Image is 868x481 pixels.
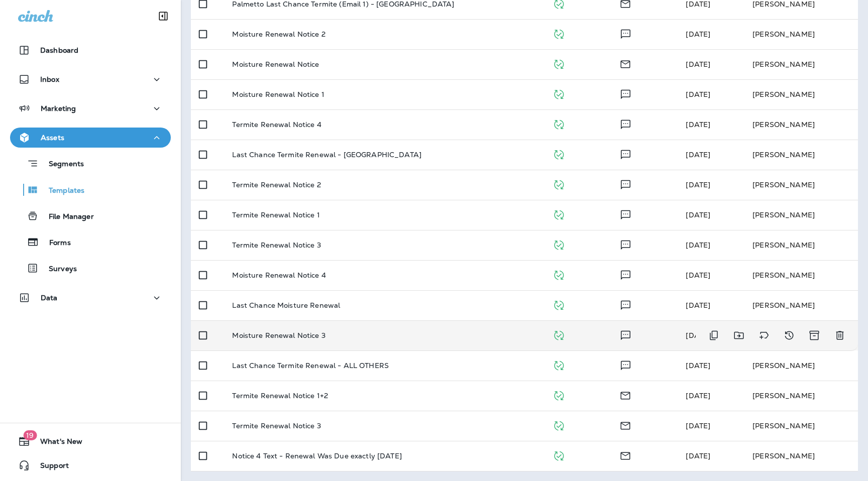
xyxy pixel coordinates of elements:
[39,186,84,196] p: Templates
[10,258,171,279] button: Surveys
[10,455,171,475] button: Support
[39,160,84,170] p: Segments
[10,205,171,226] button: File Manager
[39,265,77,274] p: Surveys
[10,40,171,60] button: Dashboard
[30,461,69,473] span: Support
[10,69,171,89] button: Inbox
[149,6,177,26] button: Collapse Sidebar
[10,98,171,118] button: Marketing
[40,46,78,54] p: Dashboard
[41,294,58,302] p: Data
[10,179,171,200] button: Templates
[10,128,171,148] button: Assets
[10,153,171,174] button: Segments
[40,75,59,83] p: Inbox
[30,437,82,449] span: What's New
[41,104,76,112] p: Marketing
[10,231,171,253] button: Forms
[39,238,71,248] p: Forms
[10,431,171,451] button: 19What's New
[23,430,37,440] span: 19
[10,288,171,308] button: Data
[39,212,94,222] p: File Manager
[41,134,64,142] p: Assets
